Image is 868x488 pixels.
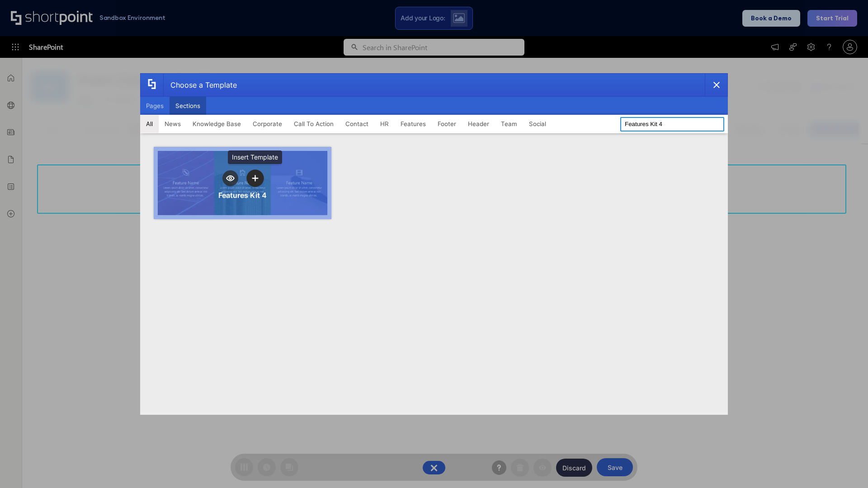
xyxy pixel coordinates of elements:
button: Footer [432,115,462,133]
button: Social [523,115,552,133]
button: Features [395,115,432,133]
iframe: Chat Widget [823,445,868,488]
button: Pages [140,97,170,115]
button: All [140,115,159,133]
button: Contact [340,115,374,133]
button: Knowledge Base [187,115,247,133]
div: Features Kit 4 [218,191,267,200]
button: News [159,115,187,133]
button: Sections [170,97,206,115]
button: Header [462,115,495,133]
div: Choose a Template [163,74,237,96]
button: Call To Action [288,115,340,133]
button: Corporate [247,115,288,133]
button: HR [374,115,395,133]
input: Search [620,117,724,131]
button: Team [495,115,523,133]
div: template selector [140,73,728,415]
